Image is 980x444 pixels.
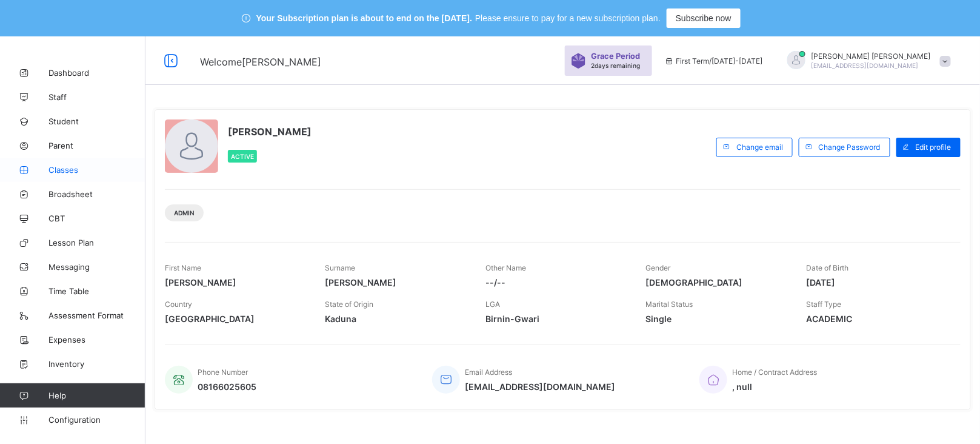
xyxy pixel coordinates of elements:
span: Email Address [465,368,512,377]
span: session/term information [664,56,763,66]
span: Birnin-Gwari [485,314,628,324]
span: Classes [48,165,145,175]
span: Inventory [48,359,145,369]
span: [EMAIL_ADDRESS][DOMAIN_NAME] [465,382,615,392]
span: Help [48,391,145,400]
span: Kaduna [325,314,468,324]
span: CBT [48,214,145,223]
span: State of Origin [325,300,374,309]
span: Lesson Plan [48,238,145,247]
span: Welcome [PERSON_NAME] [200,56,321,68]
span: Broadsheet [48,189,145,199]
span: Parent [48,141,145,150]
span: Home / Contract Address [732,368,817,377]
span: , null [732,382,817,392]
span: Gender [646,263,671,272]
span: Single [646,314,788,324]
span: Active [231,153,254,160]
span: Your Subscription plan is about to end on the [DATE]. [256,13,472,23]
span: Staff [48,92,145,102]
span: Grace Period [591,52,640,61]
span: Country [165,300,192,309]
div: JEREMIAHBENJAMIN [775,51,957,71]
span: 2 days remaining [591,62,640,69]
span: [DEMOGRAPHIC_DATA] [646,277,788,288]
span: Please ensure to pay for a new subscription plan. [475,13,661,23]
img: sticker-purple.71386a28dfed39d6af7621340158ba97.svg [571,53,586,69]
span: [PERSON_NAME] [228,126,312,138]
span: Surname [325,263,356,272]
span: Messaging [48,262,145,272]
span: Time Table [48,286,145,296]
span: First Name [165,263,201,272]
span: Date of Birth [806,263,848,272]
span: Configuration [48,415,145,425]
span: ACADEMIC [806,314,948,324]
span: --/-- [485,277,628,288]
span: [PERSON_NAME] [325,277,468,288]
span: [DATE] [806,277,948,288]
span: [PERSON_NAME] [165,277,307,288]
span: Change email [736,143,783,152]
span: [EMAIL_ADDRESS][DOMAIN_NAME] [812,62,919,69]
span: Dashboard [48,68,145,78]
span: Edit profile [916,143,952,152]
span: [PERSON_NAME] [PERSON_NAME] [812,52,931,61]
span: Marital Status [646,300,693,309]
span: Assessment Format [48,311,145,320]
span: [GEOGRAPHIC_DATA] [165,314,307,324]
span: LGA [485,300,500,309]
span: Change Password [819,143,881,152]
span: Admin [174,209,195,217]
span: Student [48,116,145,126]
span: Staff Type [806,300,841,309]
span: Subscribe now [676,13,732,23]
span: Phone Number [198,368,248,377]
span: 08166025605 [198,382,256,392]
span: Expenses [48,335,145,345]
span: Other Name [485,263,526,272]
